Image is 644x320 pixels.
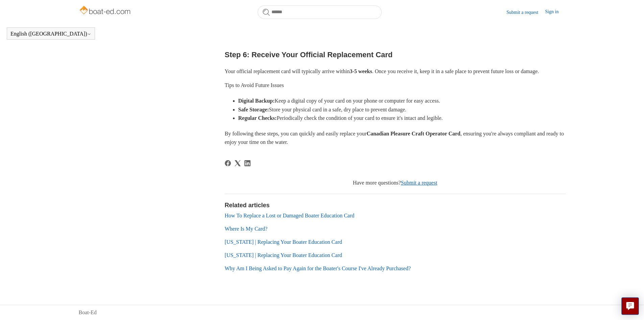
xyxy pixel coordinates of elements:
svg: Share this page on LinkedIn [244,160,251,166]
li: Store your physical card in a safe, dry place to prevent damage. [238,105,566,114]
li: Keep a digital copy of your card on your phone or computer for easy access. [238,97,566,105]
img: Boat-Ed Help Center home page [79,4,133,18]
li: Periodically check the condition of your card to ensure it's intact and legible. [238,114,566,123]
strong: Digital Backup: [238,98,275,104]
div: Have more questions? [225,179,566,187]
a: LinkedIn [244,160,251,166]
a: Why Am I Being Asked to Pay Again for the Boater's Course I've Already Purchased? [225,265,411,271]
a: Boat-Ed [79,308,97,317]
h2: Related articles [225,201,566,210]
p: By following these steps, you can quickly and easily replace your , ensuring you're always compli... [225,129,566,147]
strong: Safe Storage: [238,107,269,112]
a: [US_STATE] | Replacing Your Boater Education Card [225,239,342,245]
svg: Share this page on Facebook [225,160,231,166]
svg: Share this page on X Corp [235,160,241,166]
a: [US_STATE] | Replacing Your Boater Education Card [225,252,342,258]
p: Tips to Avoid Future Issues [225,81,566,90]
a: Submit a request [401,180,437,186]
input: Search [258,5,382,19]
a: X Corp [235,160,241,166]
a: Facebook [225,160,231,166]
strong: Canadian Pleasure Craft Operator Card [366,131,460,136]
strong: 3-5 weeks [350,68,372,74]
a: Sign in [545,8,565,16]
button: Live chat [621,297,639,315]
a: How To Replace a Lost or Damaged Boater Education Card [225,213,355,218]
strong: Regular Checks: [238,115,277,121]
p: Your official replacement card will typically arrive within . Once you receive it, keep it in a s... [225,67,566,76]
h2: Step 6: Receive Your Official Replacement Card [225,49,566,61]
button: English ([GEOGRAPHIC_DATA]) [10,31,91,37]
a: Where Is My Card? [225,226,268,232]
a: Submit a request [506,9,545,16]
